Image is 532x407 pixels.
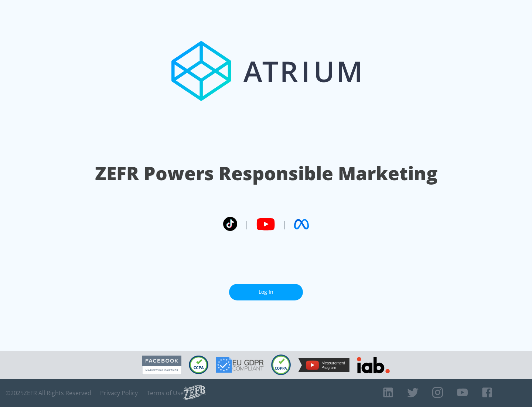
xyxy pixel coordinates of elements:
a: Terms of Use [147,389,184,397]
img: COPPA Compliant [271,354,291,375]
img: CCPA Compliant [189,356,208,374]
span: © 2025 ZEFR All Rights Reserved [6,389,91,397]
span: | [282,219,287,230]
img: Facebook Marketing Partner [142,356,181,374]
a: Log In [229,284,303,300]
img: IAB [357,357,390,373]
h1: ZEFR Powers Responsible Marketing [95,161,437,186]
a: Privacy Policy [100,389,138,397]
img: GDPR Compliant [216,357,264,373]
img: YouTube Measurement Program [298,358,349,372]
span: | [245,219,249,230]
